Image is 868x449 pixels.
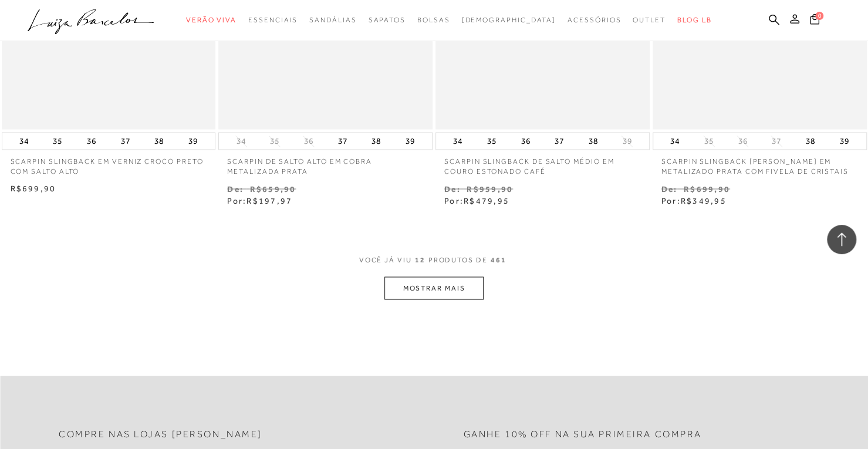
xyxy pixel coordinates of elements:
[428,255,488,265] span: PRODUTOS DE
[16,133,32,149] button: 34
[248,16,298,24] span: Essenciais
[186,16,237,24] span: Verão Viva
[384,276,483,299] button: MOSTRAR MAIS
[2,150,216,177] a: SCARPIN SLINGBACK EM VERNIZ CROCO PRETO COM SALTO ALTO
[185,133,201,149] button: 39
[461,16,556,24] span: [DEMOGRAPHIC_DATA]
[402,133,418,149] button: 39
[684,184,730,193] small: R$699,90
[806,13,823,29] button: 0
[368,133,384,149] button: 38
[435,150,650,177] a: SCARPIN SLINGBACK DE SALTO MÉDIO EM COURO ESTONADO CAFÉ
[309,9,356,31] a: categoryNavScreenReaderText
[444,195,509,205] span: Por:
[300,136,317,147] button: 36
[151,133,167,149] button: 38
[467,184,513,193] small: R$959,90
[11,183,56,193] span: R$699,90
[585,133,602,149] button: 38
[815,12,823,20] span: 0
[248,9,298,31] a: categoryNavScreenReaderText
[218,150,433,177] a: SCARPIN DE SALTO ALTO EM COBRA METALIZADA PRATA
[633,16,666,24] span: Outlet
[461,9,556,31] a: noSubCategoriesText
[464,428,702,440] h2: Ganhe 10% off na sua primeira compra
[633,9,666,31] a: categoryNavScreenReaderText
[464,195,509,205] span: R$479,95
[417,9,450,31] a: categoryNavScreenReaderText
[309,16,356,24] span: Sandálias
[233,136,249,147] button: 34
[83,133,100,149] button: 36
[117,133,134,149] button: 37
[667,133,683,149] button: 34
[359,255,412,265] span: VOCê JÁ VIU
[653,150,867,177] a: SCARPIN SLINGBACK [PERSON_NAME] EM METALIZADO PRATA COM FIVELA DE CRISTAIS
[450,133,466,149] button: 34
[368,16,405,24] span: Sapatos
[246,195,292,205] span: R$197,97
[677,16,711,24] span: BLOG LB
[415,255,425,276] span: 12
[677,9,711,31] a: BLOG LB
[568,9,621,31] a: categoryNavScreenReaderText
[266,136,283,147] button: 35
[802,133,819,149] button: 38
[768,136,785,147] button: 37
[227,195,292,205] span: Por:
[734,136,751,147] button: 36
[518,133,534,149] button: 36
[681,195,727,205] span: R$349,95
[836,133,852,149] button: 39
[186,9,237,31] a: categoryNavScreenReaderText
[701,136,717,147] button: 35
[368,9,405,31] a: categoryNavScreenReaderText
[568,16,621,24] span: Acessórios
[661,195,727,205] span: Por:
[484,133,500,149] button: 35
[619,136,635,147] button: 39
[49,133,66,149] button: 35
[334,133,350,149] button: 37
[551,133,568,149] button: 37
[661,184,678,193] small: De:
[444,184,461,193] small: De:
[227,184,244,193] small: De:
[249,184,296,193] small: R$659,90
[491,255,506,276] span: 461
[417,16,450,24] span: Bolsas
[59,428,262,440] h2: Compre nas lojas [PERSON_NAME]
